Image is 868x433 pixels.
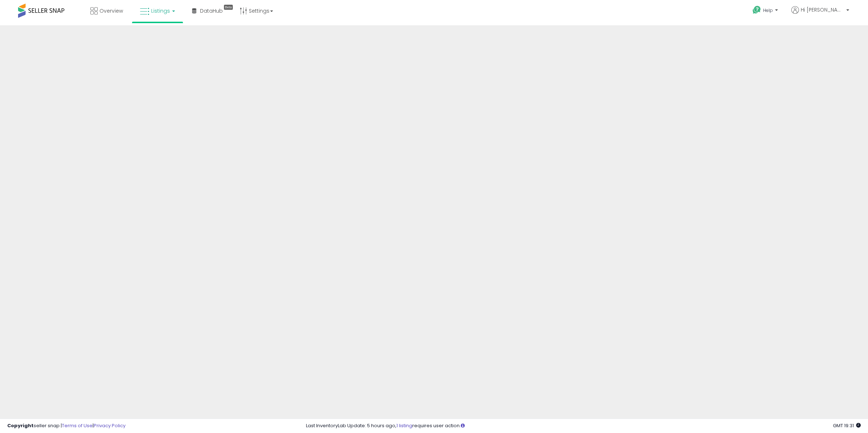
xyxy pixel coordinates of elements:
span: 2025-10-13 19:31 GMT [833,422,861,429]
span: Help [763,7,773,13]
a: Privacy Policy [94,422,125,429]
span: Hi [PERSON_NAME] [801,6,844,13]
a: 1 listing [396,422,412,429]
strong: Copyright [7,422,34,429]
span: DataHub [200,7,223,14]
i: Get Help [752,5,761,14]
div: seller snap | | [7,423,125,429]
span: Listings [151,7,170,14]
span: Overview [99,7,123,14]
a: Terms of Use [62,422,93,429]
div: Last InventoryLab Update: 5 hours ago, requires user action. [306,423,861,429]
div: Tooltip anchor [222,4,235,11]
a: Hi [PERSON_NAME] [791,6,849,22]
